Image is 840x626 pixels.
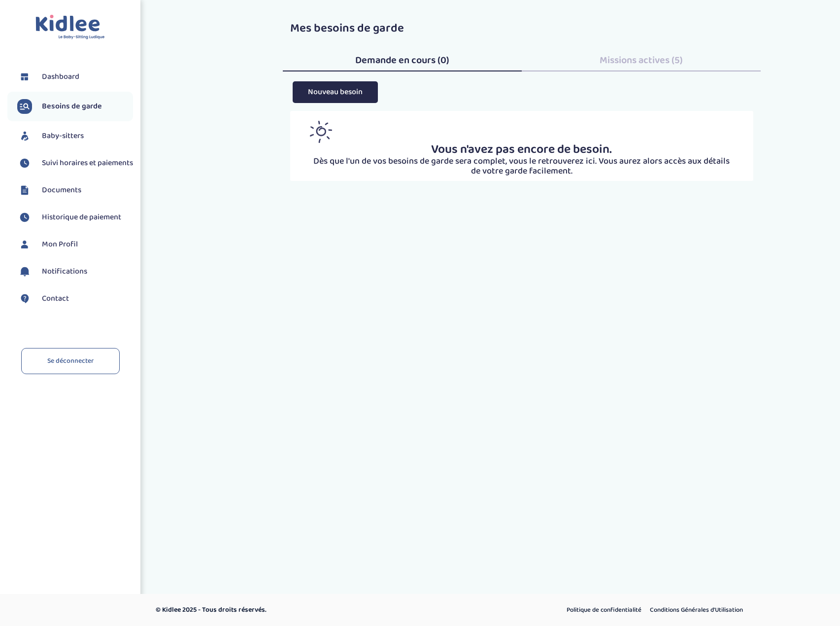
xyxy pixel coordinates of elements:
span: Mon Profil [42,239,78,250]
img: profil.svg [17,237,32,252]
p: Vous n'avez pas encore de besoin. [310,143,734,157]
span: Contact [42,293,69,305]
a: Historique de paiement [17,210,133,225]
a: Dashboard [17,70,133,84]
a: Documents [17,183,133,198]
span: Historique de paiement [42,211,121,223]
span: Suivi horaires et paiements [42,157,133,169]
button: Nouveau besoin [293,81,378,103]
a: Politique de confidentialité [563,604,645,617]
img: besoin.svg [17,99,32,114]
img: babysitters.svg [17,129,32,143]
a: Besoins de garde [17,99,133,114]
span: Dashboard [42,71,79,83]
img: contact.svg [17,291,32,306]
a: Suivi horaires et paiements [17,156,133,171]
img: documents.svg [17,183,32,198]
span: Notifications [42,266,87,278]
img: suivihoraire.svg [17,210,32,225]
span: Demande en cours (0) [355,52,449,68]
a: Notifications [17,264,133,279]
p: © Kidlee 2025 - Tous droits réservés. [156,605,462,615]
img: logo.svg [35,15,105,40]
span: Missions actives (5) [600,52,683,68]
span: Documents [42,184,81,196]
a: Se déconnecter [21,348,120,374]
a: Mon Profil [17,237,133,252]
p: Dès que l'un de vos besoins de garde sera complet, vous le retrouverez ici. Vous aurez alors accè... [310,157,734,176]
img: suivihoraire.svg [17,156,32,171]
img: inscription_membre_sun.png [310,121,332,143]
span: Mes besoins de garde [290,19,404,38]
span: Baby-sitters [42,130,84,142]
a: Contact [17,291,133,306]
img: dashboard.svg [17,70,32,84]
a: Baby-sitters [17,129,133,143]
a: Conditions Générales d’Utilisation [646,604,746,617]
span: Besoins de garde [42,101,102,112]
img: notification.svg [17,264,32,279]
